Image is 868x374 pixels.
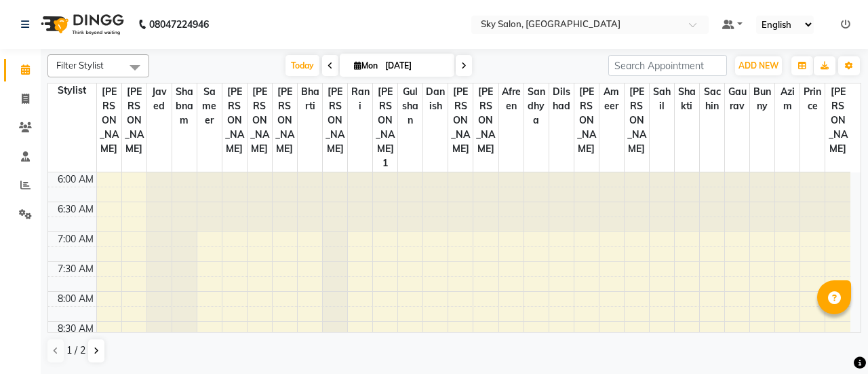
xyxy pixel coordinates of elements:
div: 8:30 AM [55,322,96,336]
span: ameer [599,83,624,115]
span: shakti [675,83,699,115]
div: 6:30 AM [55,202,96,217]
iframe: chat widget [811,320,854,360]
input: 2025-09-01 [381,56,449,76]
span: azim [775,83,800,115]
span: [PERSON_NAME] [825,83,850,157]
span: [PERSON_NAME] [222,83,247,157]
div: 7:30 AM [55,262,96,276]
div: 8:00 AM [55,292,96,306]
span: prince [800,83,825,115]
div: 6:00 AM [55,172,96,187]
span: Filter Stylist [56,60,104,71]
span: sahil [650,83,674,115]
span: [PERSON_NAME] [473,83,498,157]
span: [PERSON_NAME] [273,83,297,157]
span: afreen [499,83,524,115]
span: sameer [197,83,222,129]
span: sachin [700,83,724,115]
span: ADD NEW [738,60,778,71]
span: [PERSON_NAME] [625,83,649,157]
span: shabnam [172,83,197,129]
input: Search Appointment [608,55,727,76]
span: [PERSON_NAME] 1 [373,83,397,172]
span: rani [348,83,372,115]
span: bharti [298,83,322,115]
span: [PERSON_NAME] [448,83,473,157]
span: [PERSON_NAME] [323,83,347,157]
span: dilshad [549,83,574,115]
div: 7:00 AM [55,232,96,246]
span: [PERSON_NAME] [248,83,272,157]
b: 08047224946 [149,5,209,43]
span: sandhya [524,83,549,129]
span: [PERSON_NAME] [97,83,121,157]
img: logo [35,5,127,43]
span: gaurav [725,83,749,115]
button: ADD NEW [735,56,782,75]
div: Stylist [48,83,96,98]
span: Today [285,55,319,76]
span: [PERSON_NAME] [122,83,146,157]
span: Mon [351,60,381,71]
span: Bunny [750,83,774,115]
span: [PERSON_NAME] [574,83,599,157]
span: 1 / 2 [66,343,85,358]
span: Danish [423,83,448,115]
span: Gulshan [398,83,422,129]
span: javed [147,83,172,115]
